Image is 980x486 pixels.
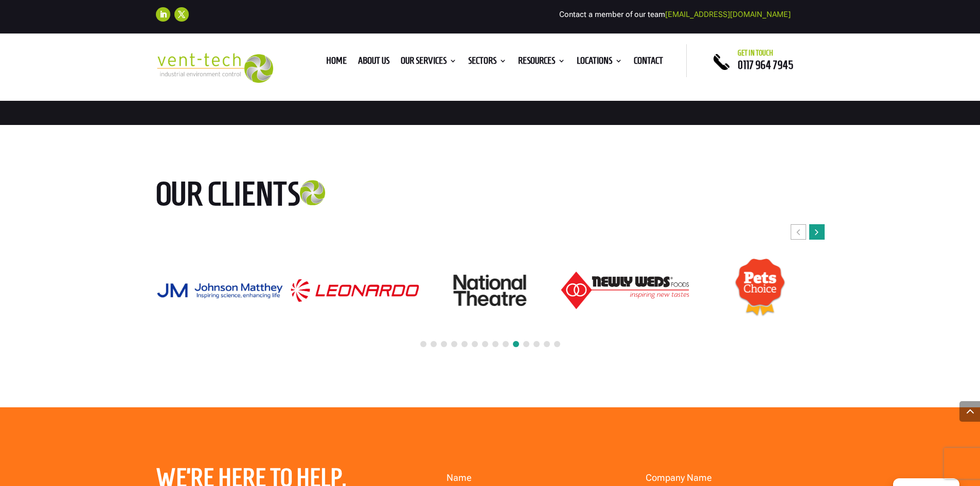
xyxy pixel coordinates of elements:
a: [EMAIL_ADDRESS][DOMAIN_NAME] [665,10,791,19]
a: Sectors [468,57,507,68]
img: Logo_Leonardo [291,279,419,302]
div: 18 / 24 [561,271,689,310]
img: Pets Choice [734,258,786,323]
div: 16 / 24 [291,279,419,302]
a: Follow on X [174,7,189,22]
div: Previous slide [791,224,806,240]
h2: Our clients [156,176,377,217]
a: Locations [577,57,622,68]
a: Resources [518,57,565,68]
a: Our Services [401,57,457,68]
span: Contact a member of our team [559,10,791,19]
img: Newly-Weds_Logo [561,272,689,309]
a: Follow on LinkedIn [156,7,170,22]
div: 17 / 24 [425,274,554,307]
a: Contact [634,57,663,68]
div: Next slide [809,224,825,240]
a: About us [358,57,389,68]
img: Johnson_Matthey_logo [156,282,283,299]
div: 15 / 24 [155,282,284,299]
img: National Theatre [453,275,526,306]
a: 0117 964 7945 [738,59,793,71]
a: Home [326,57,347,68]
div: 19 / 24 [696,258,824,323]
span: Get in touch [738,49,773,57]
img: 2023-09-27T08_35_16.549ZVENT-TECH---Clear-background [156,53,274,83]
